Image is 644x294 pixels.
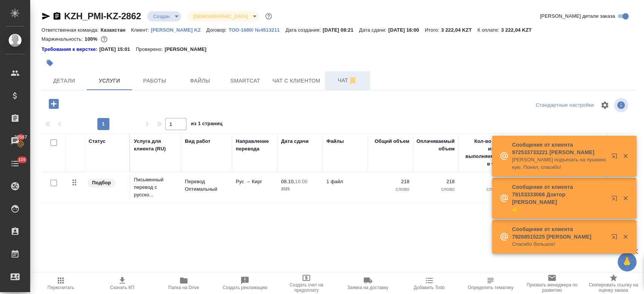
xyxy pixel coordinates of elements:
button: Пересчитать [30,273,92,294]
p: 218 [372,178,409,185]
span: Smartcat [227,76,263,86]
p: слово [462,185,500,193]
p: слово [372,185,409,193]
p: Итого: [425,27,441,33]
div: Статус [89,138,106,145]
p: Маржинальность: [41,36,85,42]
p: Ответственная команда: [41,27,101,33]
div: Направление перевода [236,138,274,153]
span: из 1 страниц [191,119,223,130]
button: Создан [151,13,172,20]
button: Определить тематику [460,273,521,294]
button: Закрыть [618,195,633,202]
span: Скачать КП [110,285,134,290]
a: ТОО-1680/ №4513211 [229,26,286,33]
p: Спасибо большое! [512,240,606,248]
span: Услуги [91,76,128,86]
span: Определить тематику [468,285,513,290]
button: Скачать КП [92,273,153,294]
p: 100% [85,36,99,42]
a: 20567 [2,132,28,150]
p: Дата создания: [286,27,323,33]
span: Чат [329,76,366,85]
p: 2025 [281,185,319,193]
span: Добавить Todo [413,285,444,290]
a: KZH_PMI-KZ-2862 [64,11,141,21]
p: Перевод Оптимальный [185,178,228,193]
span: Папка на Drive [168,285,199,290]
p: Сообщение от клиента 79153333066 Доктор [PERSON_NAME] [512,183,606,206]
div: Оплачиваемый объем [417,138,455,153]
button: Добавить услугу [43,96,64,112]
p: Подбор [92,179,111,187]
span: Чат с клиентом [272,76,320,86]
div: Файлы [326,138,344,145]
button: Добавить Todo [398,273,460,294]
p: Проверено: [136,46,165,53]
button: Открыть в новой вкладке [607,149,625,167]
p: Казахстан [101,27,131,33]
svg: Отписаться [348,76,357,85]
button: [DEMOGRAPHIC_DATA] [191,13,250,20]
p: [DATE] 08:21 [323,27,359,33]
button: Папка на Drive [153,273,214,294]
span: Создать рекламацию [223,285,267,290]
span: Посмотреть информацию [614,98,630,112]
p: 3 222,04 KZT [441,27,477,33]
button: Заявка на доставку [337,273,399,294]
div: Общий объем [375,138,409,145]
div: Создан [187,11,259,21]
div: Дата сдачи [281,138,309,145]
p: ТОО-1680/ №4513211 [229,27,286,33]
p: [DATE] 15:01 [99,46,136,53]
button: Открыть в новой вкладке [607,229,625,247]
button: Закрыть [618,153,633,159]
span: Создать счет на предоплату [280,282,333,293]
span: Заявка на доставку [347,285,388,290]
p: слово [417,185,455,193]
p: Сообщение от клиента 79268515225 [PERSON_NAME] [512,225,606,240]
a: Требования к верстке: [41,46,99,53]
div: Кол-во ед. изм., выполняемое в час [462,138,500,168]
p: [PERSON_NAME] подъехать на пушкинскую. Понял, спасибо! [512,156,606,171]
p: [PERSON_NAME] [164,46,212,53]
p: Письменный перевод с русско... [134,176,177,199]
button: Открыть в новой вкладке [607,191,625,209]
span: Работы [137,76,173,86]
p: Сообщение от клиента 972533733221 [PERSON_NAME] [512,141,606,156]
p: 08.10, [281,179,295,184]
div: Вид работ [185,138,211,145]
span: 105 [14,156,31,164]
p: [DATE] 16:00 [388,27,425,33]
p: 16:00 [295,179,307,184]
p: Договор: [206,27,229,33]
button: Создать рекламацию [214,273,276,294]
span: [PERSON_NAME] детали заказа [540,12,615,20]
button: Добавить тэг [41,55,58,71]
span: Настроить таблицу [596,96,614,114]
button: Создать счет на предоплату [276,273,337,294]
p: К оплате: [477,27,501,33]
a: 105 [2,154,28,173]
p: 👍 [512,206,606,213]
button: Доп статусы указывают на важность/срочность заказа [264,11,274,21]
p: Рус → Кирг [236,178,274,185]
div: Создан [147,11,181,21]
p: 218 [417,178,455,185]
div: Услуга для клиента (RU) [134,138,177,153]
button: Скопировать ссылку для ЯМессенджера [41,12,51,21]
p: 1 файл [326,178,364,185]
span: Файлы [182,76,218,86]
button: 0.00 KZT; [99,34,109,44]
p: Дата сдачи: [359,27,388,33]
span: Пересчитать [48,285,74,290]
p: [PERSON_NAME] KZ [151,27,206,33]
button: Скопировать ссылку [52,12,61,21]
div: Нажми, чтобы открыть папку с инструкцией [41,46,99,53]
a: [PERSON_NAME] KZ [151,26,206,33]
p: 250 [462,178,500,185]
span: Детали [46,76,82,86]
p: 3 222,04 KZT [501,27,537,33]
p: Клиент: [131,27,151,33]
button: Закрыть [618,233,633,240]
